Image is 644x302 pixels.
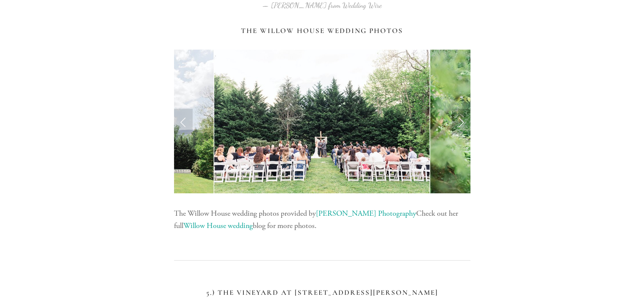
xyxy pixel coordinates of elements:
a: Next Slide [452,109,470,134]
p: The Willow House wedding photos provided by Check out her full blog for more photos. [174,208,470,232]
h3: 5.) The Vineyard at [STREET_ADDRESS][PERSON_NAME] [174,288,470,297]
a: Willow House wedding [183,221,253,231]
a: Previous Slide [174,109,193,134]
h3: The Willow House Wedding Photos [174,27,470,35]
a: [PERSON_NAME] Photography [316,209,416,218]
img: HannahJacob_NCWedding7.jpg [214,49,430,193]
